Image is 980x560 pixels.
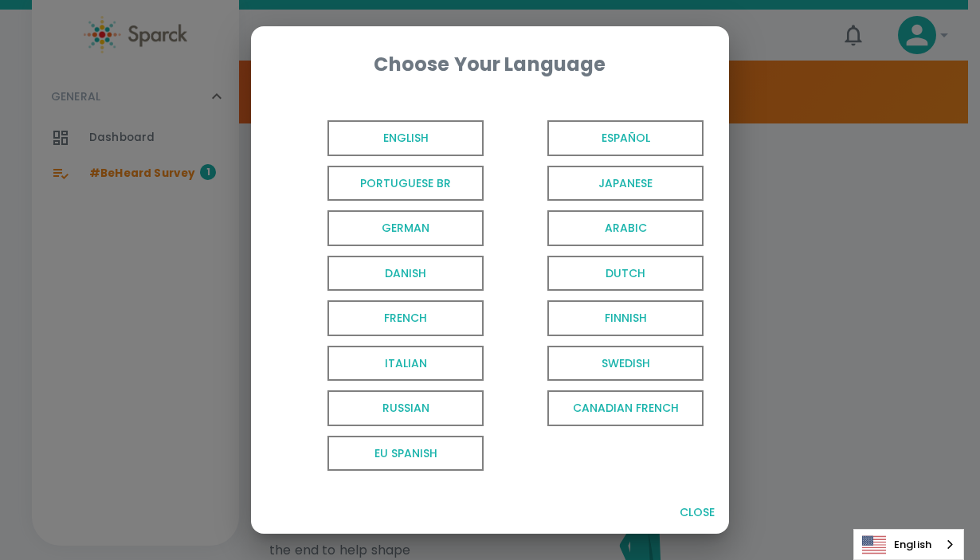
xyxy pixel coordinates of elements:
span: Canadian French [547,390,704,426]
div: Choose Your Language [276,52,704,77]
span: Arabic [547,210,704,246]
span: Finnish [547,300,704,336]
span: Dutch [547,256,704,292]
button: English [270,116,490,161]
span: French [327,300,484,336]
span: English [327,120,484,156]
button: German [270,206,490,251]
button: Dutch [490,251,710,296]
button: Finnish [490,296,710,341]
span: German [327,210,484,246]
a: English [854,530,963,559]
aside: Language selected: English [853,529,964,560]
button: Italian [270,341,490,386]
button: Japanese [490,161,710,206]
button: Close [672,498,723,527]
button: Arabic [490,206,710,251]
span: Español [547,120,704,156]
span: Italian [327,346,484,382]
button: Portuguese BR [270,161,490,206]
div: Language [853,529,964,560]
span: Portuguese BR [327,166,484,202]
button: French [270,296,490,341]
button: EU Spanish [270,431,490,476]
span: EU Spanish [327,436,484,472]
span: Russian [327,390,484,426]
span: Danish [327,256,484,292]
button: Danish [270,251,490,296]
span: Japanese [547,166,704,202]
button: Español [490,116,710,161]
button: Russian [270,386,490,431]
button: Canadian French [490,386,710,431]
button: Swedish [490,341,710,386]
span: Swedish [547,346,704,382]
